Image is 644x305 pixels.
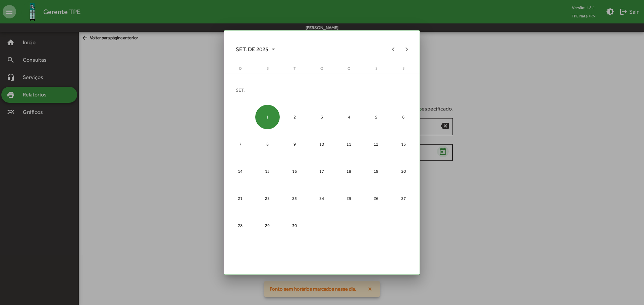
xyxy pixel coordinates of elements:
th: terça-feira [281,66,308,74]
td: 4 de setembro de 2025 [335,103,363,131]
th: quinta-feira [335,66,363,74]
td: 21 de setembro de 2025 [227,185,254,212]
td: 23 de setembro de 2025 [281,185,308,212]
td: 7 de setembro de 2025 [227,131,254,158]
td: 9 de setembro de 2025 [281,131,308,158]
div: 17 [310,159,334,183]
div: 16 [283,159,307,183]
div: 6 [391,105,416,129]
div: 1 [256,105,280,129]
div: 7 [228,132,253,156]
div: 26 [364,186,389,211]
div: 23 [283,186,307,211]
div: 12 [364,132,389,156]
button: Choose month and year [230,43,280,56]
td: 17 de setembro de 2025 [308,158,335,185]
td: 6 de setembro de 2025 [390,103,417,131]
td: 2 de setembro de 2025 [281,103,308,131]
div: 27 [391,186,416,211]
td: 26 de setembro de 2025 [363,185,390,212]
div: 19 [364,159,389,183]
td: 1 de setembro de 2025 [254,103,281,131]
th: domingo [227,66,254,74]
button: Next month [400,43,414,56]
div: 4 [337,105,362,129]
td: 13 de setembro de 2025 [390,131,417,158]
div: 11 [337,132,362,156]
th: segunda-feira [254,66,281,74]
div: 18 [337,159,362,183]
td: 25 de setembro de 2025 [335,185,363,212]
td: 3 de setembro de 2025 [308,103,335,131]
div: 10 [310,132,334,156]
td: 28 de setembro de 2025 [227,212,254,239]
div: 3 [310,105,334,129]
div: 25 [337,186,362,211]
th: quarta-feira [308,66,335,74]
div: 24 [310,186,334,211]
td: 16 de setembro de 2025 [281,158,308,185]
td: 18 de setembro de 2025 [335,158,363,185]
td: 10 de setembro de 2025 [308,131,335,158]
td: SET. [227,76,417,103]
td: 8 de setembro de 2025 [254,131,281,158]
div: 20 [391,159,416,183]
td: 22 de setembro de 2025 [254,185,281,212]
div: 9 [283,132,307,156]
button: Previous month [387,43,400,56]
td: 11 de setembro de 2025 [335,131,363,158]
td: 20 de setembro de 2025 [390,158,417,185]
span: SET. DE 2025 [236,43,275,55]
div: 8 [256,132,280,156]
div: 5 [364,105,389,129]
td: 19 de setembro de 2025 [363,158,390,185]
td: 12 de setembro de 2025 [363,131,390,158]
td: 27 de setembro de 2025 [390,185,417,212]
div: 15 [256,159,280,183]
div: 28 [228,213,253,238]
td: 15 de setembro de 2025 [254,158,281,185]
div: 2 [283,105,307,129]
th: sexta-feira [363,66,390,74]
div: 13 [391,132,416,156]
div: 14 [228,159,253,183]
div: 29 [256,213,280,238]
td: 24 de setembro de 2025 [308,185,335,212]
div: 22 [256,186,280,211]
td: 29 de setembro de 2025 [254,212,281,239]
div: 30 [283,213,307,238]
td: 5 de setembro de 2025 [363,103,390,131]
td: 30 de setembro de 2025 [281,212,308,239]
td: 14 de setembro de 2025 [227,158,254,185]
div: 21 [228,186,253,211]
th: sábado [390,66,417,74]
